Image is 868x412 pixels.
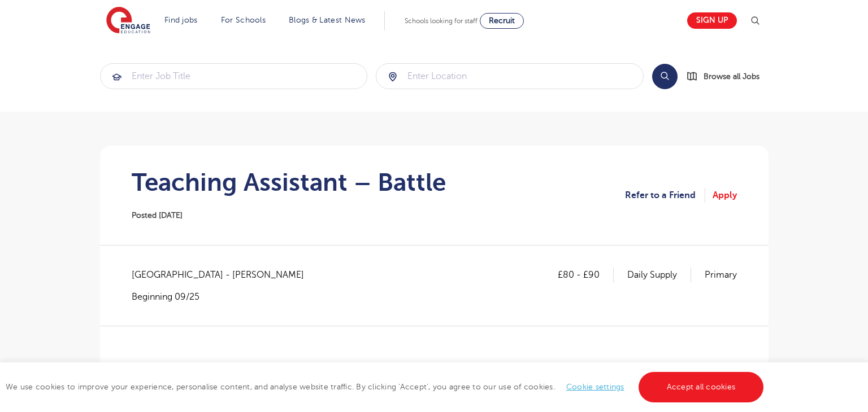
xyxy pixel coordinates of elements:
h1: Teaching Assistant – Battle [132,168,446,196]
button: Search [652,64,678,89]
a: Browse all Jobs [687,70,769,83]
span: [GEOGRAPHIC_DATA] - [PERSON_NAME] [132,268,315,282]
span: Recruit [489,16,515,25]
input: Submit [101,64,367,89]
div: Submit [100,63,368,89]
a: Find jobs [164,16,198,24]
a: Sign up [687,12,737,29]
span: Schools looking for staff [405,17,478,25]
img: Engage Education [106,7,150,35]
a: Cookie settings [566,383,624,391]
a: Recruit [480,13,524,29]
a: Blogs & Latest News [289,16,366,24]
p: Primary [705,268,737,282]
div: Submit [376,63,644,89]
p: £80 - £90 [558,268,614,282]
a: Accept all cookies [639,372,764,402]
a: Refer to a Friend [625,188,705,203]
span: Browse all Jobs [704,70,759,83]
p: Daily Supply [627,268,691,282]
a: For Schools [221,16,266,24]
a: Apply [713,188,737,203]
p: Beginning 09/25 [132,291,315,303]
span: We use cookies to improve your experience, personalise content, and analyse website traffic. By c... [6,383,766,391]
span: Posted [DATE] [132,211,183,220]
input: Submit [376,64,643,89]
